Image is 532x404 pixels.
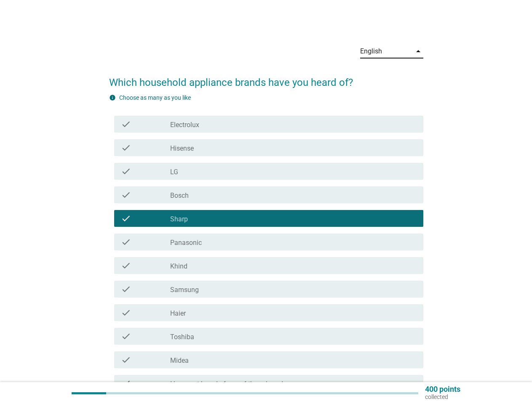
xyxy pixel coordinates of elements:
[170,144,194,153] label: Hisense
[170,168,178,176] label: LG
[121,260,131,271] i: check
[121,284,131,294] i: check
[121,143,131,153] i: check
[121,237,131,247] i: check
[360,48,382,55] div: English
[121,331,131,341] i: check
[121,166,131,176] i: check
[121,213,131,223] i: check
[170,286,199,294] label: Samsung
[109,94,116,101] i: info
[425,385,460,393] p: 400 points
[121,119,131,129] i: check
[121,308,131,318] i: check
[170,262,187,271] label: Khind
[121,355,131,365] i: check
[170,191,189,200] label: Bosch
[119,94,191,101] label: Choose as many as you like
[170,333,194,341] label: Toshiba
[170,356,189,365] label: Midea
[170,380,286,388] label: I have not heard of any of these brands
[121,378,131,388] i: check
[121,190,131,200] i: check
[170,309,186,318] label: Haier
[170,239,202,247] label: Panasonic
[425,393,460,401] p: collected
[170,121,199,129] label: Electrolux
[413,46,423,56] i: arrow_drop_down
[170,215,188,223] label: Sharp
[109,66,423,90] h2: Which household appliance brands have you heard of?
